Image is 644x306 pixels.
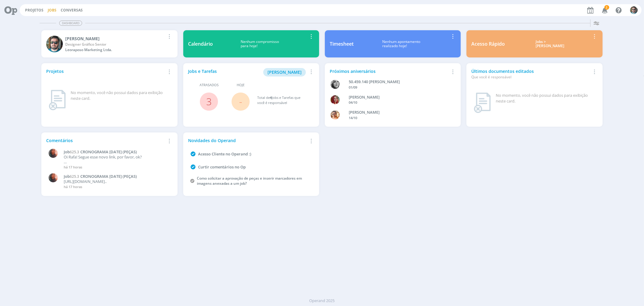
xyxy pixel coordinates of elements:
[64,179,169,184] p: [URL][DOMAIN_NAME]..
[257,95,308,105] div: Total de Jobs e Tarefas que você é responsável
[509,40,591,48] div: Jobs > [PERSON_NAME]
[188,68,307,76] div: Jobs e Tarefas
[270,95,272,100] span: 4
[630,5,638,15] button: R
[198,164,246,170] a: Curtir comentários no Op
[80,149,137,155] span: CRONOGRAMA AGOSTO/25 (PEÇAS)
[474,93,491,113] img: dashboard_not_found.png
[349,94,447,100] div: GIOVANA DE OLIVEIRA PERSINOTI
[64,165,82,169] span: há 17 horas
[70,174,79,179] span: 625.3
[496,93,595,104] div: No momento, você não possui dados para exibição neste card.
[604,5,609,10] span: 2
[41,30,177,57] a: R[PERSON_NAME]Designer Gráfico SeniorLeoraposo Marketing Ltda.
[197,176,302,186] a: Como solicitar a aprovação de peças e inserir marcadores em imagens anexadas a um job?
[200,83,219,88] span: Atrasados
[25,8,43,13] a: Projetos
[471,40,505,47] div: Acesso Rápido
[59,21,82,26] span: Dashboard
[188,40,213,47] div: Calendário
[64,184,82,189] span: há 17 horas
[188,137,307,144] div: Novidades do Operand
[49,173,58,182] img: C
[23,8,45,13] button: Projetos
[263,68,306,76] button: [PERSON_NAME]
[65,35,165,42] div: Rafael
[268,69,302,75] span: [PERSON_NAME]
[80,174,137,179] span: CRONOGRAMA AGOSTO/25 (PEÇAS)
[330,68,449,74] div: Próximos aniversários
[349,100,357,105] span: 04/10
[61,8,83,13] a: Conversas
[237,83,245,88] span: Hoje
[65,47,165,53] div: Leoraposo Marketing Ltda.
[213,40,307,48] div: Nenhum compromisso para hoje!
[71,90,170,102] div: No momento, você não possui dados para exibição neste card.
[49,90,66,110] img: dashboard_not_found.png
[263,69,306,75] a: [PERSON_NAME]
[331,80,340,89] img: J
[64,174,169,179] a: Job625.3CRONOGRAMA [DATE] (PEÇAS)
[598,5,610,16] button: 2
[349,79,447,85] div: 50.459.140 JANAÍNA LUNA FERRO
[48,8,56,13] a: Jobs
[331,110,340,119] img: V
[64,150,169,155] a: Job625.3CRONOGRAMA [DATE] (PEÇAS)
[198,151,251,157] a: Acesso Cliente no Operand :)
[46,137,165,144] div: Comentários
[46,68,165,74] div: Projetos
[349,116,357,120] span: 14/10
[239,95,242,108] span: -
[65,42,165,47] div: Designer Gráfico Senior
[70,149,79,155] span: 625.3
[46,8,58,13] button: Jobs
[471,68,591,80] div: Últimos documentos editados
[206,95,212,108] a: 3
[59,8,85,13] button: Conversas
[330,40,354,47] div: Timesheet
[630,6,638,14] img: R
[325,30,461,57] a: TimesheetNenhum apontamentorealizado hoje!
[64,155,169,160] p: Oi Rafa! Segue esse novo link, por favor, ok?
[46,36,63,52] img: R
[349,109,447,116] div: VICTOR MIRON COUTO
[49,149,58,158] img: C
[354,40,449,48] div: Nenhum apontamento realizado hoje!
[471,74,591,80] div: Que você é responsável
[349,85,357,90] span: 01/09
[331,95,340,104] img: G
